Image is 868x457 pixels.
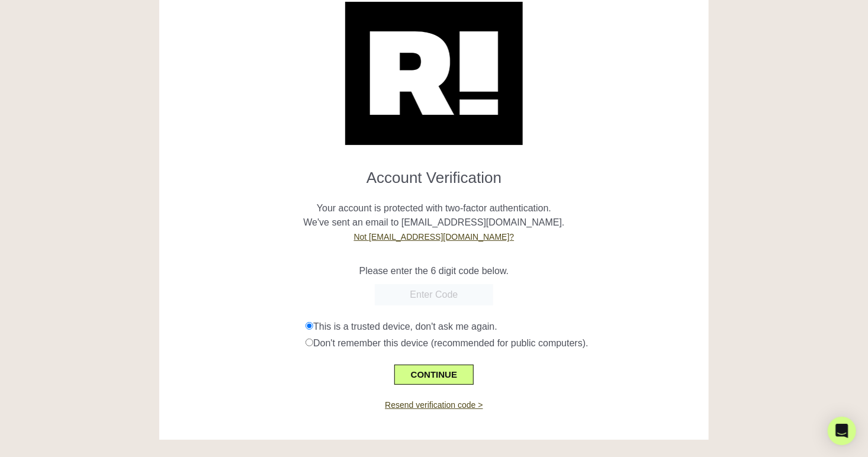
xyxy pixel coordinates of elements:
input: Enter Code [375,284,493,305]
a: Not [EMAIL_ADDRESS][DOMAIN_NAME]? [354,232,515,242]
img: Retention.com [345,2,523,145]
div: Don't remember this device (recommended for public computers). [306,336,699,350]
div: This is a trusted device, don't ask me again. [306,320,699,334]
p: Your account is protected with two-factor authentication. We've sent an email to [EMAIL_ADDRESS][... [168,187,699,244]
h1: Account Verification [168,159,699,187]
p: Please enter the 6 digit code below. [168,264,699,278]
a: Resend verification code > [385,400,483,410]
div: Open Intercom Messenger [828,417,856,445]
button: CONTINUE [394,365,474,385]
